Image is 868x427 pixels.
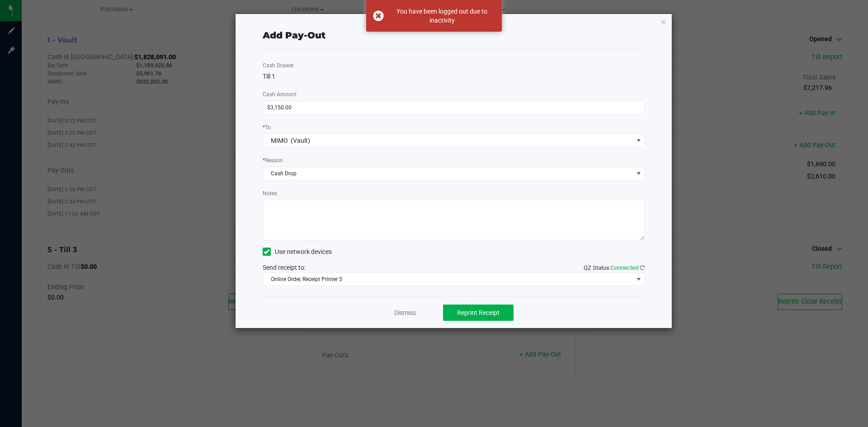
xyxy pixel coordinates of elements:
[263,273,633,286] span: Online Order, Receipt Printer 5
[389,7,495,25] div: You have been logged out due to inactivity
[584,264,645,271] span: QZ Status:
[457,309,500,316] span: Reprint Receipt
[263,247,332,257] label: Use network devices
[263,123,271,131] label: To
[263,167,633,180] span: Cash Drop
[271,137,288,144] span: MIMO
[263,264,306,271] span: Send receipt to:
[263,72,645,81] div: Till 1
[263,61,294,70] label: Cash Drawer
[263,189,277,197] label: Notes
[263,91,297,98] span: Cash Amount
[263,28,325,42] div: Add Pay-Out
[291,137,310,144] span: (Vault)
[263,156,283,164] label: Reason
[611,264,638,271] span: Connected
[394,308,416,318] a: Dismiss
[443,305,514,321] button: Reprint Receipt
